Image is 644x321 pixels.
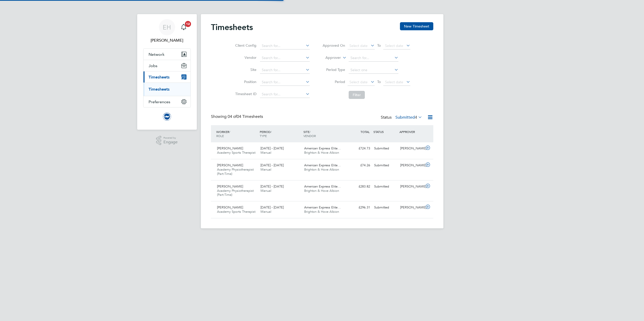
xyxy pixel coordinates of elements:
[415,115,417,120] span: 4
[260,146,284,150] span: [DATE] - [DATE]
[349,91,365,99] button: Filter
[217,167,254,176] span: Academy Physiotherapist (Part-Time)
[398,203,424,212] div: [PERSON_NAME]
[260,167,271,172] span: Manual
[234,92,256,96] label: Timesheet ID
[260,150,271,155] span: Manual
[260,42,310,49] input: Search for...
[376,78,382,85] span: To
[304,205,341,209] span: American Express Elite…
[217,184,243,189] span: [PERSON_NAME]
[216,134,224,138] span: ROLE
[309,130,311,134] span: /
[234,55,256,60] label: Vendor
[185,21,191,27] span: 12
[304,150,339,155] span: Brighton & Hove Albion
[346,182,372,191] div: £283.82
[304,163,341,167] span: American Express Elite…
[271,130,272,134] span: /
[304,146,341,150] span: American Express Elite…
[144,49,190,60] button: Network
[260,205,284,209] span: [DATE] - [DATE]
[302,127,346,140] div: SITE
[179,19,189,35] a: 12
[322,79,345,84] label: Period
[304,209,339,214] span: Brighton & Hove Albion
[260,91,310,98] input: Search for...
[228,114,263,119] span: 04 Timesheets
[260,55,310,62] input: Search for...
[400,22,433,30] button: New Timesheet
[395,115,422,120] label: Submitted
[144,71,190,83] button: Timesheets
[304,189,339,193] span: Brighton & Hove Albion
[361,130,370,134] span: TOTAL
[346,203,372,212] div: £296.31
[398,182,424,191] div: [PERSON_NAME]
[303,134,316,138] span: VENDOR
[149,99,170,104] span: Preferences
[381,114,423,121] div: Status
[260,209,271,214] span: Manual
[318,55,341,60] label: Approver
[234,79,256,84] label: Position
[372,127,398,136] div: STATUS
[349,55,398,62] input: Search for...
[144,83,190,96] div: Timesheets
[398,127,424,136] div: APPROVER
[372,182,398,191] div: Submitted
[163,136,178,140] span: Powered by
[228,114,237,119] span: 04 of
[229,130,230,134] span: /
[149,52,164,57] span: Network
[260,134,267,138] span: TYPE
[260,79,310,86] input: Search for...
[346,161,372,170] div: £74.26
[322,67,345,72] label: Period Type
[304,167,339,172] span: Brighton & Hove Albion
[217,146,243,150] span: [PERSON_NAME]
[260,163,284,167] span: [DATE] - [DATE]
[322,43,345,48] label: Approved On
[349,43,368,48] span: Select date
[144,60,190,71] button: Jobs
[260,189,271,193] span: Manual
[215,127,259,140] div: WORKER
[211,114,264,119] div: Showing
[163,24,171,31] span: EH
[163,140,178,144] span: Engage
[143,19,191,43] a: EH[PERSON_NAME]
[144,96,190,107] button: Preferences
[304,184,341,189] span: American Express Elite…
[217,205,243,209] span: [PERSON_NAME]
[143,37,191,43] span: Emily Houghton
[217,150,255,155] span: Academy Sports Therapist
[217,163,243,167] span: [PERSON_NAME]
[260,184,284,189] span: [DATE] - [DATE]
[163,113,171,121] img: brightonandhovealbion-logo-retina.png
[346,144,372,153] div: £724.73
[143,113,191,121] a: Go to home page
[149,63,157,68] span: Jobs
[258,127,302,140] div: PERIOD
[349,67,398,74] input: Select one
[234,67,256,72] label: Site
[149,87,170,92] a: Timesheets
[234,43,256,48] label: Client Config
[376,42,382,49] span: To
[372,144,398,153] div: Submitted
[372,161,398,170] div: Submitted
[349,80,368,84] span: Select date
[211,22,253,32] h2: Timesheets
[398,161,424,170] div: [PERSON_NAME]
[398,144,424,153] div: [PERSON_NAME]
[385,43,403,48] span: Select date
[260,67,310,74] input: Search for...
[372,203,398,212] div: Submitted
[156,136,178,145] a: Powered byEngage
[385,80,403,84] span: Select date
[149,75,170,79] span: Timesheets
[217,189,254,197] span: Academy Physiotherapist (Part-Time)
[137,14,197,130] nav: Main navigation
[217,209,255,214] span: Academy Sports Therapist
